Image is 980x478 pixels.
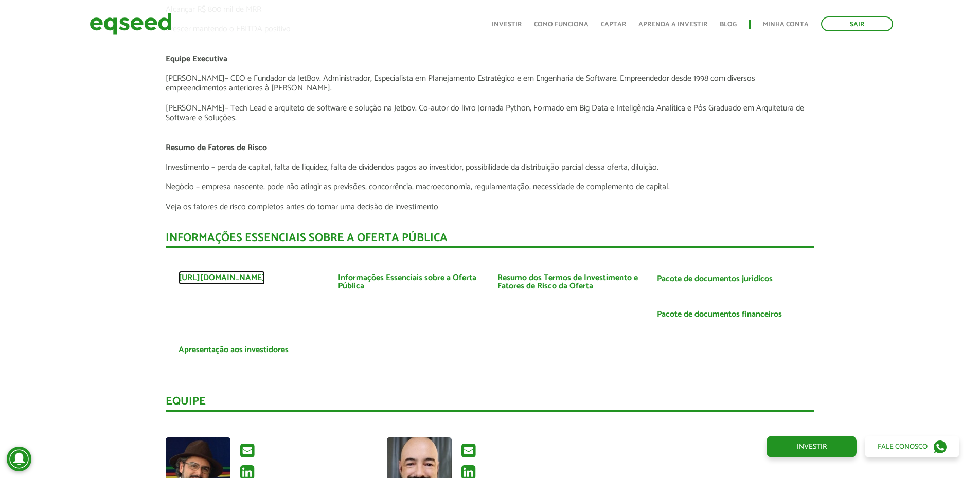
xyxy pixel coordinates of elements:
[179,274,265,282] a: [URL][DOMAIN_NAME]
[720,21,737,28] a: Blog
[492,21,522,28] a: Investir
[338,274,482,290] a: Informações Essenciais sobre a Oferta Pública
[865,436,959,457] a: Fale conosco
[657,310,782,319] a: Pacote de documentos financeiros
[166,202,814,212] p: Veja os fatores de risco completos antes do tomar uma decisão de investimento
[497,274,642,290] a: Resumo dos Termos de Investimento e Fatores de Risco da Oferta
[166,162,814,172] p: Investimento – perda de capital, falta de liquidez, falta de dividendos pagos ao investidor, poss...
[166,71,225,85] span: [PERSON_NAME]
[90,10,172,38] img: EqSeed
[821,16,893,31] a: Sair
[166,73,814,93] p: – CEO e Fundador da JetBov. Administrador, Especialista em Planejamento Estratégico e em Engenhar...
[638,21,707,28] a: Aprenda a investir
[166,232,814,248] div: INFORMAÇÕES ESSENCIAIS SOBRE A OFERTA PÚBLICA
[534,21,589,28] a: Como funciona
[166,141,267,155] span: Resumo de Fatores de Risco
[179,346,289,354] a: Apresentação aos investidores
[657,275,773,283] a: Pacote de documentos jurídicos
[166,103,814,123] p: – Tech Lead e arquiteto de software e solução na Jetbov. Co-autor do livro Jornada Python, Formad...
[601,21,626,28] a: Captar
[763,21,809,28] a: Minha conta
[166,52,227,66] span: Equipe Executiva
[166,101,225,115] span: [PERSON_NAME]
[166,396,814,412] div: Equipe
[166,182,814,192] p: Negócio – empresa nascente, pode não atingir as previsões, concorrência, macroeconomia, regulamen...
[767,436,857,457] a: Investir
